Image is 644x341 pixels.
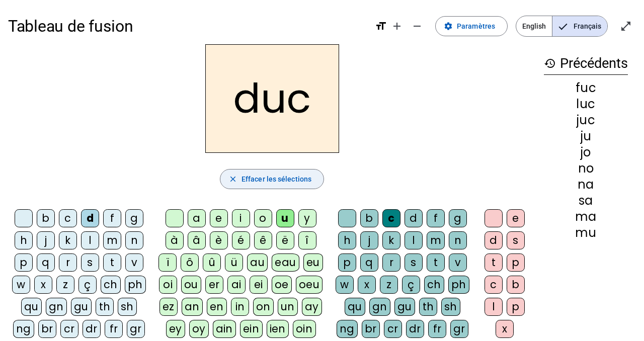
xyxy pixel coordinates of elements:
[240,320,263,338] div: ein
[158,253,177,272] div: ï
[507,231,525,249] div: s
[181,276,201,294] div: ou
[253,298,274,316] div: on
[302,298,322,316] div: ay
[552,16,607,36] span: Français
[205,44,339,153] h2: duc
[419,298,437,316] div: th
[296,276,323,294] div: oeu
[485,276,503,294] div: c
[83,320,101,338] div: dr
[411,20,423,32] mat-icon: remove
[424,276,444,294] div: ch
[360,231,378,249] div: j
[15,231,33,249] div: h
[205,276,223,294] div: er
[272,276,292,294] div: oe
[544,227,628,239] div: mu
[485,253,503,272] div: t
[516,16,608,37] mat-button-toggle-group: Language selection
[293,320,316,338] div: oin
[272,253,299,272] div: eau
[276,209,294,227] div: u
[105,320,123,338] div: fr
[118,298,137,316] div: sh
[227,276,246,294] div: ai
[544,130,628,142] div: ju
[394,298,415,316] div: gu
[207,298,227,316] div: en
[81,253,99,272] div: s
[37,253,55,272] div: q
[620,20,632,32] mat-icon: open_in_full
[544,211,628,223] div: ma
[507,298,525,316] div: p
[159,276,177,294] div: oi
[507,276,525,294] div: b
[406,320,424,338] div: dr
[427,209,445,227] div: f
[298,209,316,227] div: y
[516,16,552,36] span: English
[402,276,420,294] div: ç
[254,231,272,249] div: ê
[103,231,121,249] div: m
[391,20,403,32] mat-icon: add
[507,209,525,227] div: e
[427,253,445,272] div: t
[278,298,298,316] div: un
[407,16,427,36] button: Diminuer la taille de la police
[127,320,145,338] div: gr
[382,209,400,227] div: c
[544,179,628,191] div: na
[189,320,209,338] div: oy
[405,209,423,227] div: d
[12,276,30,294] div: w
[166,231,184,249] div: à
[220,169,324,189] button: Effacer les sélections
[101,276,121,294] div: ch
[182,298,203,316] div: an
[250,276,268,294] div: ei
[46,298,67,316] div: gn
[203,253,221,272] div: û
[213,320,236,338] div: ain
[544,82,628,94] div: fuc
[382,231,400,249] div: k
[387,16,407,36] button: Augmenter la taille de la police
[544,57,556,69] mat-icon: history
[369,298,390,316] div: gn
[125,231,143,249] div: n
[267,320,289,338] div: ien
[298,231,316,249] div: î
[254,209,272,227] div: o
[13,320,34,338] div: ng
[450,320,468,338] div: gr
[336,276,354,294] div: w
[428,320,446,338] div: fr
[449,209,467,227] div: g
[448,276,469,294] div: ph
[37,209,55,227] div: b
[232,209,250,227] div: i
[616,16,636,36] button: Entrer en plein écran
[81,209,99,227] div: d
[59,253,77,272] div: r
[358,276,376,294] div: x
[210,209,228,227] div: e
[382,253,400,272] div: r
[496,320,514,338] div: x
[449,253,467,272] div: v
[210,231,228,249] div: è
[544,146,628,158] div: jo
[544,162,628,175] div: no
[60,320,78,338] div: cr
[37,231,55,249] div: j
[71,298,92,316] div: gu
[375,20,387,32] mat-icon: format_size
[38,320,56,338] div: br
[405,253,423,272] div: s
[59,231,77,249] div: k
[188,231,206,249] div: â
[435,16,508,36] button: Paramètres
